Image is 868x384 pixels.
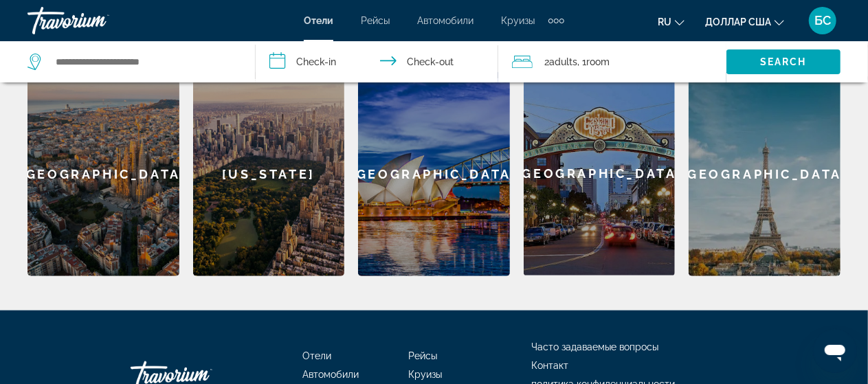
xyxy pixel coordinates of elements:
[498,41,726,82] button: Travelers: 2 adults, 0 children
[813,329,857,373] iframe: לחצן לפתיחת חלון הודעות הטקסט
[689,72,841,276] a: [GEOGRAPHIC_DATA]
[302,350,331,361] a: Отели
[658,12,685,32] button: Изменить язык
[408,350,437,361] a: Рейсы
[524,72,676,276] a: [GEOGRAPHIC_DATA]
[524,72,676,275] div: [GEOGRAPHIC_DATA]
[304,15,333,26] a: Отели
[550,56,578,67] span: Adults
[705,16,771,27] font: доллар США
[531,341,658,352] a: Часто задаваемые вопросы
[814,13,831,27] font: БС
[193,72,345,276] a: [US_STATE]
[548,10,564,32] button: Дополнительные элементы навигации
[27,3,165,38] a: Травориум
[531,360,568,371] a: Контакт
[27,72,179,276] a: [GEOGRAPHIC_DATA]
[358,72,510,276] a: [GEOGRAPHIC_DATA]
[256,41,498,82] button: Check in and out dates
[587,56,610,67] span: Room
[408,369,442,380] a: Круизы
[501,15,535,26] a: Круизы
[658,16,671,27] font: ru
[726,49,841,74] button: Search
[578,52,610,71] span: , 1
[417,15,474,26] a: Автомобили
[302,369,359,380] a: Автомобили
[760,56,807,67] span: Search
[545,52,578,71] span: 2
[805,6,841,35] button: Меню пользователя
[705,12,784,32] button: Изменить валюту
[361,15,390,26] a: Рейсы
